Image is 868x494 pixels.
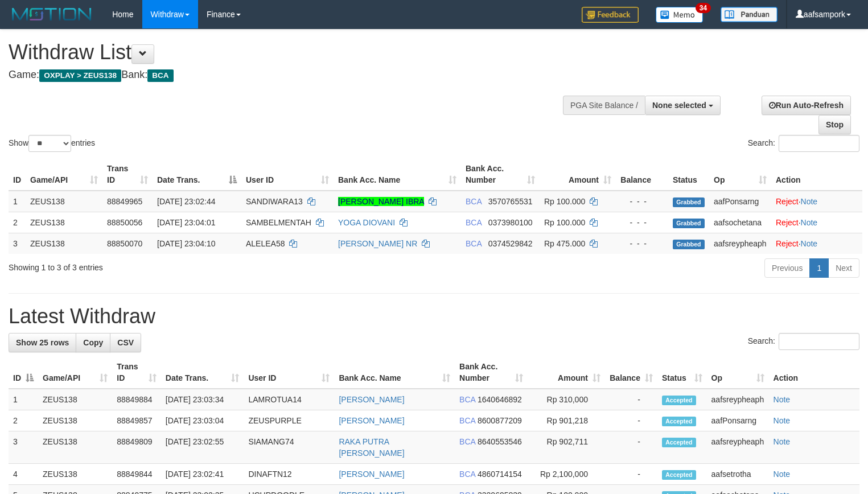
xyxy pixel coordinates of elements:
th: Balance: activate to sort column ascending [605,356,657,389]
a: Copy [76,333,110,352]
div: - - - [620,196,664,207]
a: Reject [776,197,799,206]
label: Search: [748,135,859,152]
td: aafsreypheaph [707,431,769,464]
span: Copy 4860714154 to clipboard [478,470,522,479]
input: Search: [779,135,859,152]
a: Note [774,416,791,425]
span: Copy 8600877209 to clipboard [478,416,522,425]
td: - [605,464,657,485]
th: Op: activate to sort column ascending [709,158,771,191]
span: ALELEA58 [246,239,285,248]
th: User ID: activate to sort column ascending [244,356,334,389]
span: Accepted [662,417,696,426]
th: Bank Acc. Name: activate to sort column ascending [334,158,461,191]
div: - - - [620,217,664,228]
td: [DATE] 23:02:41 [161,464,244,485]
span: 88850056 [107,218,142,227]
th: User ID: activate to sort column ascending [241,158,334,191]
td: 1 [9,191,26,212]
td: · [771,191,862,212]
span: 88850070 [107,239,142,248]
td: aafPonsarng [709,191,771,212]
span: Grabbed [673,240,705,249]
td: 1 [9,389,38,410]
span: CSV [117,338,134,347]
span: Copy 0374529842 to clipboard [488,239,533,248]
select: Showentries [28,135,71,152]
th: Action [769,356,859,389]
a: Show 25 rows [9,333,76,352]
th: Balance [616,158,668,191]
span: BCA [466,218,482,227]
span: SAMBELMENTAH [246,218,311,227]
td: ZEUS138 [26,212,102,233]
td: [DATE] 23:03:34 [161,389,244,410]
a: Note [774,437,791,446]
a: Reject [776,218,799,227]
a: Note [774,395,791,404]
td: 88849857 [112,410,161,431]
span: BCA [147,69,173,82]
span: Accepted [662,438,696,447]
a: 1 [809,258,829,278]
th: Action [771,158,862,191]
a: [PERSON_NAME] [339,395,404,404]
td: aafsreypheaph [709,233,771,254]
th: Status [668,158,709,191]
th: Bank Acc. Number: activate to sort column ascending [455,356,528,389]
label: Search: [748,333,859,350]
td: 88849809 [112,431,161,464]
td: 88849884 [112,389,161,410]
td: aafsreypheaph [707,389,769,410]
td: ZEUS138 [38,464,112,485]
span: Copy 1640646892 to clipboard [478,395,522,404]
th: Game/API: activate to sort column ascending [26,158,102,191]
th: Game/API: activate to sort column ascending [38,356,112,389]
a: [PERSON_NAME] [339,416,404,425]
span: Copy 3570765531 to clipboard [488,197,533,206]
th: Bank Acc. Number: activate to sort column ascending [461,158,540,191]
span: Copy 8640553546 to clipboard [478,437,522,446]
span: OXPLAY > ZEUS138 [39,69,121,82]
td: aafsochetana [709,212,771,233]
img: Feedback.jpg [582,7,639,23]
th: Amount: activate to sort column ascending [528,356,605,389]
span: Grabbed [673,197,705,207]
span: [DATE] 23:04:01 [157,218,215,227]
td: 4 [9,464,38,485]
a: Run Auto-Refresh [762,96,851,115]
th: Trans ID: activate to sort column ascending [102,158,153,191]
span: Rp 100.000 [544,218,585,227]
span: 88849965 [107,197,142,206]
div: Showing 1 to 3 of 3 entries [9,257,353,273]
th: Bank Acc. Name: activate to sort column ascending [334,356,455,389]
span: Grabbed [673,219,705,228]
span: BCA [466,239,482,248]
td: - [605,410,657,431]
a: [PERSON_NAME] IBRA [338,197,424,206]
span: Accepted [662,396,696,405]
th: ID: activate to sort column descending [9,356,38,389]
a: Next [828,258,859,278]
span: None selected [652,101,706,110]
a: RAKA PUTRA [PERSON_NAME] [339,437,404,458]
th: Date Trans.: activate to sort column descending [153,158,241,191]
a: Previous [764,258,810,278]
td: [DATE] 23:02:55 [161,431,244,464]
span: Copy [83,338,103,347]
input: Search: [779,333,859,350]
td: Rp 310,000 [528,389,605,410]
span: BCA [459,416,475,425]
span: BCA [459,395,475,404]
td: [DATE] 23:03:04 [161,410,244,431]
span: SANDIWARA13 [246,197,303,206]
span: Rp 100.000 [544,197,585,206]
td: Rp 901,218 [528,410,605,431]
td: aafsetrotha [707,464,769,485]
td: SIAMANG74 [244,431,334,464]
th: Trans ID: activate to sort column ascending [112,356,161,389]
th: Op: activate to sort column ascending [707,356,769,389]
td: ZEUS138 [26,191,102,212]
span: [DATE] 23:02:44 [157,197,215,206]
